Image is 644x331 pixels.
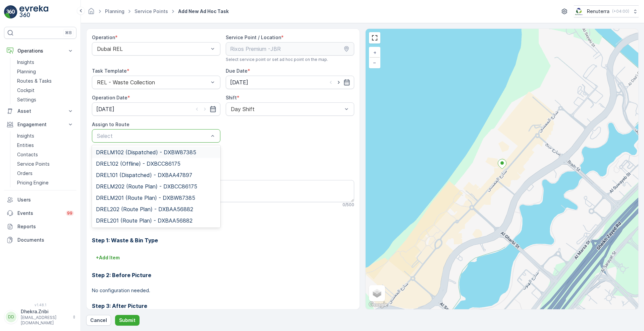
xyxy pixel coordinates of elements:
a: Planning [105,8,124,14]
a: Entities [14,141,76,150]
img: Google [367,301,389,309]
button: Operations [4,44,76,58]
a: Layers [370,286,384,301]
a: Planning [14,67,76,76]
a: Service Points [14,159,76,169]
span: DRELM201 (Route Plan) - DXBW87385 [96,195,195,201]
a: Open this area in Google Maps (opens a new window) [367,301,389,309]
span: Select service point or set ad hoc point on the map. [226,57,328,62]
label: Service Point / Location [226,34,281,40]
div: DD [6,312,16,322]
p: Operations [17,48,63,54]
p: Select [97,132,209,140]
button: Asset [4,104,76,118]
button: DDDhekra.Zribi[EMAIL_ADDRESS][DOMAIN_NAME] [4,308,76,326]
button: Engagement [4,118,76,131]
p: ⌘B [65,30,72,35]
span: DRELM202 (Route Plan) - DXBCC86175 [96,183,197,189]
p: Cockpit [17,87,35,94]
h2: Task Template Configuration [92,218,354,228]
a: Reports [4,220,76,233]
p: 0 / 500 [342,202,354,208]
input: Rixos Premium -JBR [226,42,354,56]
span: DREL101 (Dispatched) - DXBAA47897 [96,172,192,178]
button: +Add Item [92,252,124,263]
p: Settings [17,96,36,103]
h3: Step 3: After Picture [92,302,354,310]
p: Dhekra.Zribi [21,308,69,315]
p: Pricing Engine [17,179,49,186]
h3: Step 2: Before Picture [92,271,354,279]
span: DREL202 (Route Plan) - DXBAA56882 [96,206,193,212]
p: Routes & Tasks [17,78,52,84]
a: Documents [4,233,76,247]
input: dd/mm/yyyy [92,102,220,116]
label: Due Date [226,68,248,74]
button: Renuterra(+04:00) [574,5,639,17]
p: Service Points [17,161,50,167]
p: Contacts [17,151,38,158]
input: dd/mm/yyyy [226,76,354,89]
p: Entities [17,142,34,149]
a: Settings [14,95,76,104]
a: Pricing Engine [14,178,76,187]
label: Operation [92,34,115,40]
button: Cancel [86,315,111,326]
a: Events99 [4,206,76,220]
p: Insights [17,133,34,139]
span: v 1.48.1 [4,303,76,307]
p: Engagement [17,121,63,128]
p: ( +04:00 ) [612,9,629,14]
p: [EMAIL_ADDRESS][DOMAIN_NAME] [21,315,69,326]
img: logo [4,5,17,19]
label: Assign to Route [92,121,129,127]
span: − [373,60,376,65]
a: Homepage [88,10,95,16]
span: DREL102 (Offline) - DXBCC86175 [96,161,180,167]
a: Service Points [135,8,168,14]
button: Submit [115,315,140,326]
label: Operation Date [92,95,127,100]
p: + Add Item [96,254,120,261]
span: + [373,50,376,55]
a: Insights [14,58,76,67]
p: Submit [119,317,136,324]
p: Planning [17,68,36,75]
a: Contacts [14,150,76,159]
a: Routes & Tasks [14,76,76,86]
a: Users [4,193,76,206]
a: Cockpit [14,86,76,95]
a: View Fullscreen [370,33,380,43]
p: Insights [17,59,34,66]
p: Cancel [90,317,107,324]
span: Add New Ad Hoc Task [177,8,230,15]
label: Shift [226,95,237,100]
p: Asset [17,108,63,114]
span: DRELM102 (Dispatched) - DXBW87385 [96,149,196,155]
p: 99 [67,211,72,216]
label: Task Template [92,68,127,74]
a: Zoom Out [370,58,380,68]
a: Insights [14,131,76,141]
p: Documents [17,237,74,243]
p: Orders [17,170,33,177]
h3: Step 1: Waste & Bin Type [92,236,354,244]
p: Renuterra [587,8,609,15]
p: No configuration needed. [92,287,354,294]
a: Orders [14,169,76,178]
p: Users [17,196,74,203]
a: Zoom In [370,48,380,58]
p: Events [17,210,62,217]
p: Reports [17,223,74,230]
img: logo_light-DOdMpM7g.png [19,5,48,19]
img: Screenshot_2024-07-26_at_13.33.01.png [574,8,584,15]
span: DREL201 (Route Plan) - DXBAA56882 [96,218,193,224]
